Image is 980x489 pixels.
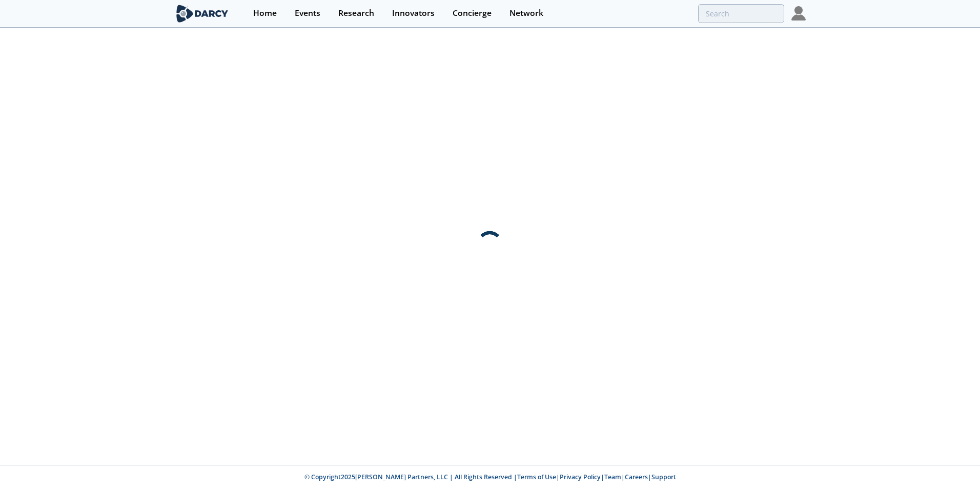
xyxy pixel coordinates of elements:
p: © Copyright 2025 [PERSON_NAME] Partners, LLC | All Rights Reserved | | | | | [111,473,869,482]
a: Terms of Use [517,473,556,481]
div: Concierge [453,9,492,17]
div: Home [253,9,277,17]
a: Support [651,473,676,481]
a: Team [604,473,621,481]
div: Innovators [392,9,435,17]
div: Events [295,9,320,17]
input: Advanced Search [698,4,784,23]
a: Privacy Policy [560,473,601,481]
a: Careers [625,473,648,481]
img: logo-wide.svg [174,5,230,23]
img: Profile [791,6,806,21]
div: Research [338,9,374,17]
div: Network [509,9,543,17]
